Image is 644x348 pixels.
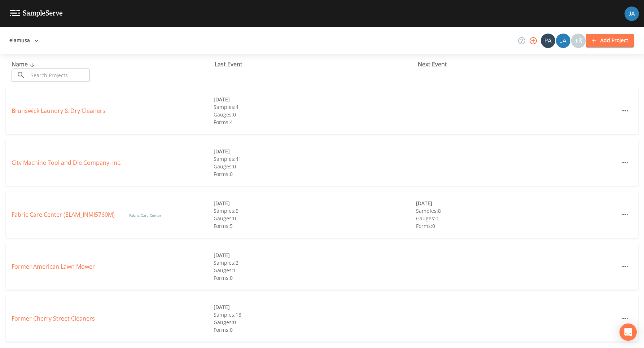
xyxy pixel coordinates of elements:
img: 747fbe677637578f4da62891070ad3f4 [625,6,639,21]
div: Forms: 5 [214,222,416,230]
button: Add Project [586,34,634,47]
div: [DATE] [214,96,416,103]
div: [DATE] [416,199,618,207]
a: City Machine Tool and Die Company, Inc. [12,159,122,167]
img: de60428fbf029cf3ba8fe1992fc15c16 [556,34,570,48]
div: James Patrick Hogan [556,34,571,48]
div: Gauges: 0 [416,215,618,222]
div: [DATE] [214,199,416,207]
div: Samples: 4 [214,103,416,111]
div: Samples: 8 [416,207,618,215]
div: Gauges: 1 [214,266,416,274]
div: Samples: 18 [214,311,416,318]
div: Gauges: 0 [214,111,416,118]
div: +8 [571,34,586,48]
div: Patrick Caulfield [540,34,556,48]
div: [DATE] [214,147,416,155]
img: 642d39ac0e0127a36d8cdbc932160316 [541,34,555,48]
div: [DATE] [214,251,416,259]
div: Gauges: 0 [214,318,416,326]
div: Forms: 4 [214,118,416,126]
div: Forms: 0 [214,326,416,334]
div: Open Intercom Messenger [619,323,637,341]
div: Samples: 2 [214,259,416,266]
div: Forms: 0 [416,222,618,230]
a: Former Cherry Street Cleaners [12,314,95,322]
div: Next Event [418,60,621,69]
input: Search Projects [28,69,90,82]
div: Samples: 5 [214,207,416,215]
img: logo [10,10,63,17]
a: Brunswick Laundry & Dry Cleaners [12,107,105,115]
span: Fabric Care Center [129,213,161,218]
button: elamusa [6,34,41,47]
span: Name [12,60,36,68]
div: [DATE] [214,303,416,311]
div: Gauges: 0 [214,163,416,170]
div: Forms: 0 [214,274,416,282]
div: Gauges: 0 [214,215,416,222]
a: Former American Lawn Mower [12,263,95,270]
div: Last Event [215,60,418,69]
a: Fabric Care Center (ELAM_INMI5760M) [12,211,115,219]
div: Samples: 41 [214,155,416,163]
div: Forms: 0 [214,170,416,178]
